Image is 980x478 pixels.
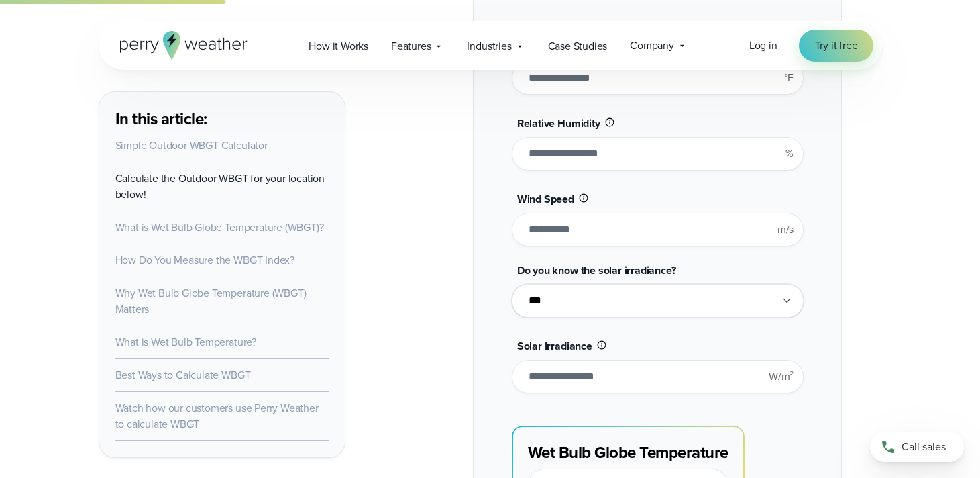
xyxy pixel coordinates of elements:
[115,171,325,202] a: Calculate the Outdoor WBGT for your location below!
[115,367,251,383] a: Best Ways to Calculate WBGT
[517,338,592,354] span: Solar Irradiance
[115,252,294,268] a: How Do You Measure the WBGT Index?
[309,38,368,54] span: How it Works
[115,138,268,153] a: Simple Outdoor WBGT Calculator
[749,38,777,54] a: Log in
[815,38,858,54] span: Try it free
[297,32,380,60] a: How it Works
[467,38,511,54] span: Industries
[517,262,676,278] span: Do you know the solar irradiance?
[630,38,674,54] span: Company
[115,400,319,432] a: Watch how our customers use Perry Weather to calculate WBGT
[391,38,431,54] span: Features
[115,285,307,317] a: Why Wet Bulb Globe Temperature (WBGT) Matters
[115,334,256,350] a: What is Wet Bulb Temperature?
[902,439,946,455] span: Call sales
[537,32,619,60] a: Case Studies
[115,220,324,235] a: What is Wet Bulb Globe Temperature (WBGT)?
[115,108,329,130] h3: In this article:
[548,38,608,54] span: Case Studies
[870,432,964,462] a: Call sales
[517,115,600,131] span: Relative Humidity
[799,30,874,62] a: Try it free
[517,191,574,207] span: Wind Speed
